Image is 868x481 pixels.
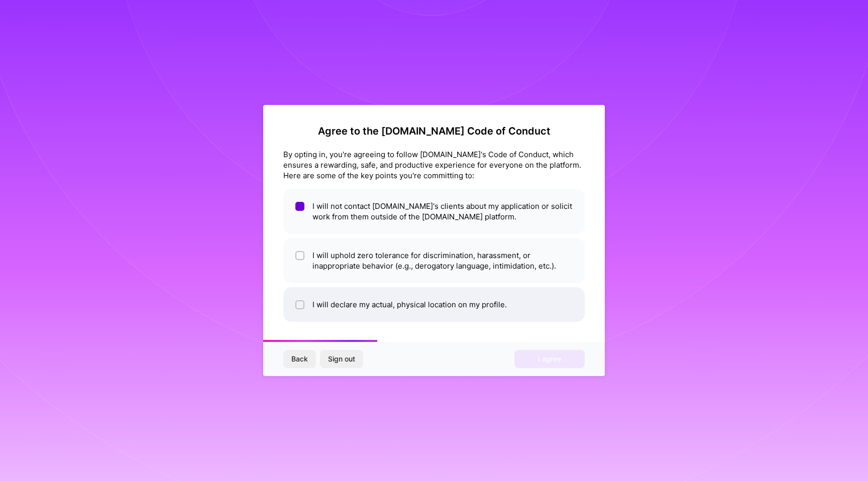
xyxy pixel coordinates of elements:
h2: Agree to the [DOMAIN_NAME] Code of Conduct [283,125,585,137]
span: Sign out [328,354,355,364]
button: Sign out [320,350,363,368]
li: I will not contact [DOMAIN_NAME]'s clients about my application or solicit work from them outside... [283,189,585,234]
span: Back [291,354,308,364]
li: I will uphold zero tolerance for discrimination, harassment, or inappropriate behavior (e.g., der... [283,238,585,283]
button: Back [283,350,316,368]
div: By opting in, you're agreeing to follow [DOMAIN_NAME]'s Code of Conduct, which ensures a rewardin... [283,149,585,181]
li: I will declare my actual, physical location on my profile. [283,287,585,322]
